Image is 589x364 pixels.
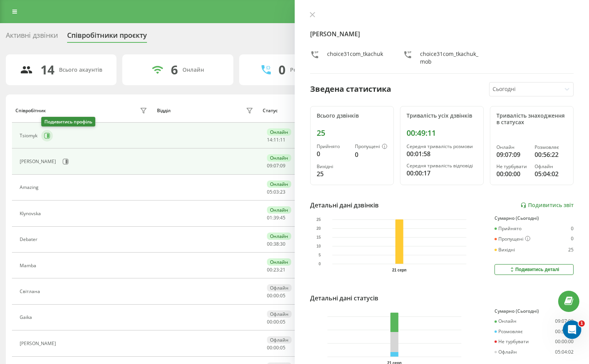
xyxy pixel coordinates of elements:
[20,341,58,346] div: [PERSON_NAME]
[290,67,327,73] div: Розмовляють
[267,215,285,221] div: : :
[571,236,574,242] div: 0
[280,344,285,351] span: 05
[407,163,477,169] div: Середня тривалість відповіді
[267,137,285,143] div: : :
[568,247,574,253] div: 25
[267,189,285,195] div: : :
[317,164,349,169] div: Вихідні
[407,128,477,138] div: 00:49:11
[496,150,529,159] div: 09:07:09
[407,144,477,149] div: Середня тривалість розмови
[555,339,574,344] div: 00:00:00
[273,214,279,221] span: 39
[494,247,515,253] div: Вихідні
[267,319,285,325] div: : :
[273,344,279,351] span: 00
[267,180,291,188] div: Онлайн
[496,113,567,126] div: Тривалість знаходження в статусах
[267,310,292,318] div: Офлайн
[327,50,383,66] div: choice31com_tkachuk
[273,136,279,143] span: 11
[267,336,292,344] div: Офлайн
[67,31,147,43] div: Співробітники проєкту
[267,154,291,162] div: Онлайн
[280,241,285,247] span: 30
[535,150,567,159] div: 00:56:22
[316,217,321,222] text: 25
[278,62,285,77] div: 0
[555,349,574,355] div: 05:04:02
[494,318,516,324] div: Онлайн
[520,202,574,209] a: Подивитись звіт
[41,117,95,126] div: Подивитись профіль
[20,315,34,320] div: Gaika
[267,233,291,240] div: Онлайн
[273,318,279,325] span: 00
[267,136,272,143] span: 14
[317,128,387,138] div: 25
[317,144,349,149] div: Прийнято
[496,145,529,150] div: Онлайн
[535,164,567,169] div: Офлайн
[318,262,321,266] text: 0
[267,258,291,266] div: Онлайн
[555,318,574,324] div: 09:07:09
[571,226,574,231] div: 0
[535,145,567,150] div: Розмовляє
[407,149,477,158] div: 00:01:58
[267,162,272,169] span: 09
[420,50,481,66] div: choice31com_tkachuk_mob
[20,237,39,242] div: Debater
[273,189,279,195] span: 03
[310,83,391,95] div: Зведена статистика
[494,236,530,242] div: Пропущені
[494,226,521,231] div: Прийнято
[263,108,278,113] div: Статус
[555,329,574,334] div: 00:56:22
[182,67,204,73] div: Онлайн
[267,267,285,273] div: : :
[310,293,378,303] div: Детальні дані статусів
[280,266,285,273] span: 21
[407,113,477,119] div: Тривалість усіх дзвінків
[318,253,321,257] text: 5
[494,339,529,344] div: Не турбувати
[20,289,42,294] div: Світлана
[267,241,285,247] div: : :
[316,235,321,239] text: 15
[355,144,387,150] div: Пропущені
[494,349,517,355] div: Офлайн
[563,320,581,339] iframe: Intercom live chat
[273,241,279,247] span: 38
[267,128,291,136] div: Онлайн
[535,169,567,179] div: 05:04:02
[280,162,285,169] span: 09
[280,318,285,325] span: 05
[267,266,272,273] span: 00
[171,62,178,77] div: 6
[15,108,46,113] div: Співробітник
[267,241,272,247] span: 00
[41,62,54,77] div: 14
[267,344,272,351] span: 00
[273,266,279,273] span: 23
[267,163,285,169] div: : :
[317,149,349,158] div: 0
[494,329,523,334] div: Розмовляє
[267,293,285,298] div: : :
[494,264,574,275] button: Подивитись деталі
[267,206,291,214] div: Онлайн
[355,150,387,159] div: 0
[273,292,279,299] span: 00
[280,189,285,195] span: 23
[494,308,574,314] div: Сумарно (Сьогодні)
[20,263,38,268] div: Mamba
[496,169,529,179] div: 00:00:00
[6,31,58,43] div: Активні дзвінки
[20,185,41,190] div: Amazing
[494,216,574,221] div: Сумарно (Сьогодні)
[267,292,272,299] span: 00
[317,169,349,179] div: 25
[316,244,321,248] text: 10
